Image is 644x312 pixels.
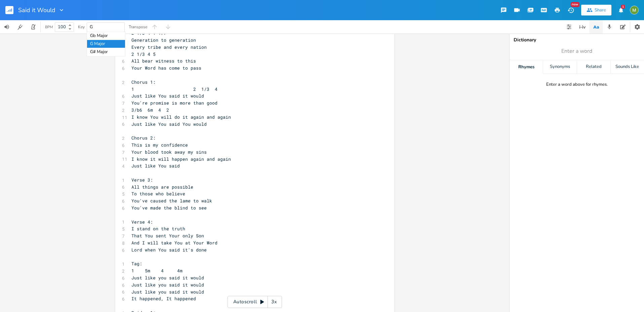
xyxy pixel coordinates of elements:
span: Verse 3: [131,177,153,183]
span: I know it will happen again and again [131,156,231,162]
div: Sounds Like [611,60,644,74]
div: Key [78,25,85,29]
span: Tag: [131,261,142,267]
button: 1 [614,4,628,16]
span: That You sent Your only Son [131,233,204,239]
span: Just like you said it would [131,282,204,288]
div: G Major [87,40,125,48]
div: Enter a word above for rhymes. [546,82,608,87]
div: Transpose [129,25,147,29]
div: G# Major [87,48,125,56]
span: You've made the blind to see [131,205,207,211]
span: Said it Would [18,7,55,13]
div: New [571,2,579,7]
div: Share [595,7,606,13]
div: 1 [621,5,625,9]
span: And I will take You at Your Word [131,240,217,246]
span: All things are possible [131,184,193,190]
span: Just like You said You would [131,121,207,127]
span: All bear witness to this [131,58,196,64]
span: Just like you said it would [131,275,204,281]
span: Your blood took away my sins [131,149,207,155]
span: Enter a word [561,47,592,55]
span: It happened, It happened [131,296,196,302]
div: Rhymes [510,60,543,74]
span: Chorus 2: [131,135,156,141]
span: Just like you said it would [131,289,204,295]
span: You've caused the lame to walk [131,198,212,204]
span: 1 5m 4 4m [131,268,183,274]
img: Mik Sivak [630,6,639,14]
span: 2 1/3 4 5 [131,51,156,57]
button: Share [581,5,611,15]
span: I know You will do it again and again [131,114,231,120]
span: To those who believe [131,191,185,197]
span: Chorus 1: [131,79,156,85]
span: Verse 4: [131,219,153,225]
span: Generation to generation [131,37,196,43]
span: You're promise is more than good [131,100,217,106]
button: New [564,4,577,16]
span: This is my confidence [131,142,188,148]
div: Autoscroll [228,296,282,308]
span: Just like You said it would [131,93,204,99]
span: Just like You said [131,163,180,169]
div: Synonyms [543,60,576,74]
span: Your Word has come to pass [131,65,201,71]
span: Lord when You said it's done [131,247,207,253]
div: BPM [45,25,53,29]
span: I stand on the truth [131,226,185,232]
div: Dictionary [514,38,640,42]
div: Related [577,60,610,74]
span: Every tribe and every nation [131,44,207,50]
div: Gb Major [87,32,125,40]
div: 3x [268,296,280,308]
span: 3/b6 6m 4 2 [131,107,169,113]
span: 1 2 1/3 4 [131,86,217,92]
